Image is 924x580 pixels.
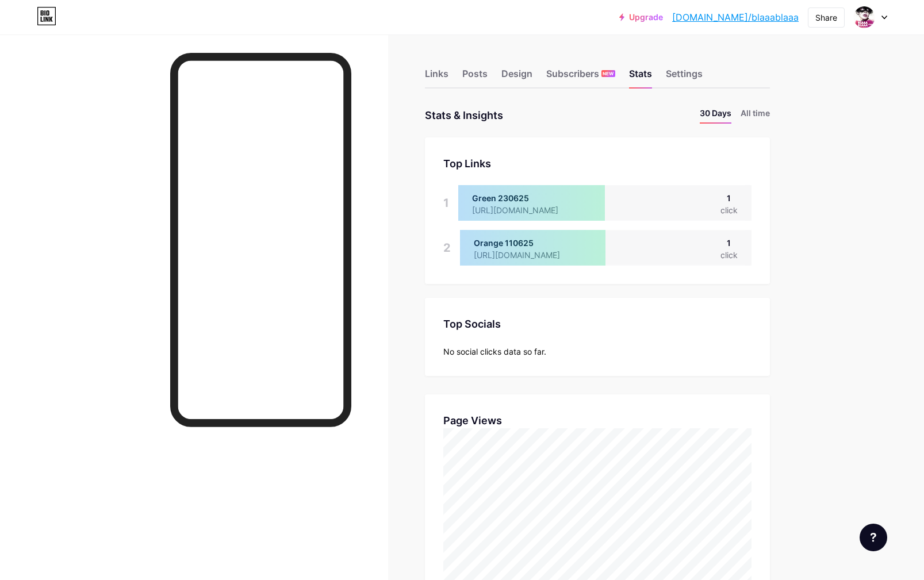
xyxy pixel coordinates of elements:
div: Page Views [443,413,752,428]
div: 1 [720,237,738,249]
div: Stats & Insights [425,107,503,124]
div: Settings [666,67,703,87]
li: All time [741,107,770,124]
div: Links [425,67,448,87]
div: click [720,204,738,216]
span: NEW [603,70,614,77]
div: Share [815,11,837,24]
div: Design [501,67,532,87]
div: Subscribers [546,67,615,87]
div: Posts [462,67,488,87]
li: 30 Days [700,107,731,124]
a: Upgrade [619,13,663,22]
div: No social clicks data so far. [443,345,752,358]
div: Top Links [443,156,752,171]
a: [DOMAIN_NAME]/blaaablaaa [672,10,799,24]
div: 2 [443,230,451,266]
img: blaaablaaa [853,6,875,28]
div: click [720,249,738,261]
div: 1 [720,192,738,204]
div: 1 [443,185,449,221]
div: Stats [629,67,652,87]
div: Top Socials [443,316,752,332]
